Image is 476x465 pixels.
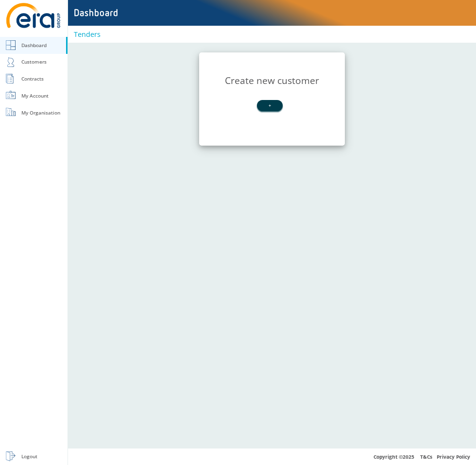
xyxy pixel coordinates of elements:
img: Predict Mobile [3,3,65,28]
div: Create new customer [199,76,345,85]
div: Tenders [74,30,470,39]
div: Copyright © 2025 [68,448,476,465]
a: + [257,100,283,111]
div: Customers [21,57,47,66]
div: My Organisation [21,108,60,117]
a: T&Cs [420,453,432,460]
div: My Account [21,91,49,100]
div: Logout [21,452,37,461]
div: Contracts [21,74,44,83]
div: Dashboard [21,41,47,50]
a: Privacy Policy [437,453,470,460]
